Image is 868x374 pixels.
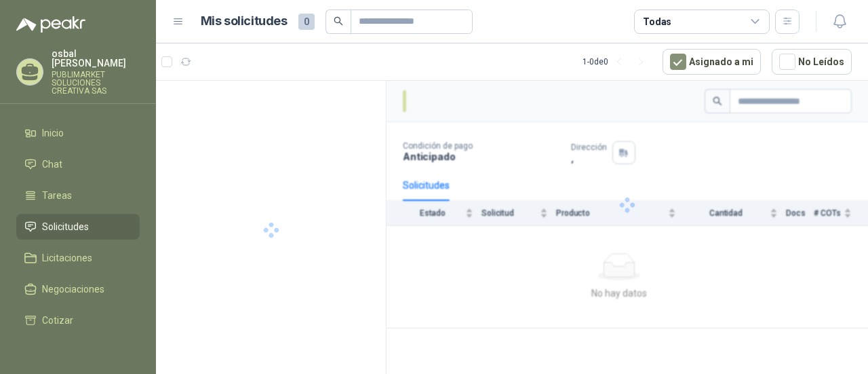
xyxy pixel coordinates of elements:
[643,14,671,29] div: Todas
[16,214,140,240] a: Solicitudes
[298,14,315,30] span: 0
[42,250,92,265] span: Licitaciones
[16,245,140,271] a: Licitaciones
[16,183,140,208] a: Tareas
[52,49,140,68] p: osbal [PERSON_NAME]
[583,51,652,73] div: 1 - 0 de 0
[42,188,72,203] span: Tareas
[52,71,140,95] p: PUBLIMARKET SOLUCIONES CREATIVA SAS
[42,219,89,234] span: Solicitudes
[16,276,140,302] a: Negociaciones
[16,120,140,146] a: Inicio
[42,157,62,172] span: Chat
[16,307,140,333] a: Cotizar
[16,151,140,177] a: Chat
[772,49,852,75] button: No Leídos
[16,16,85,33] img: Logo peakr
[201,12,288,31] h1: Mis solicitudes
[42,282,104,297] span: Negociaciones
[334,16,343,26] span: search
[663,49,761,75] button: Asignado a mi
[42,313,73,328] span: Cotizar
[42,126,64,141] span: Inicio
